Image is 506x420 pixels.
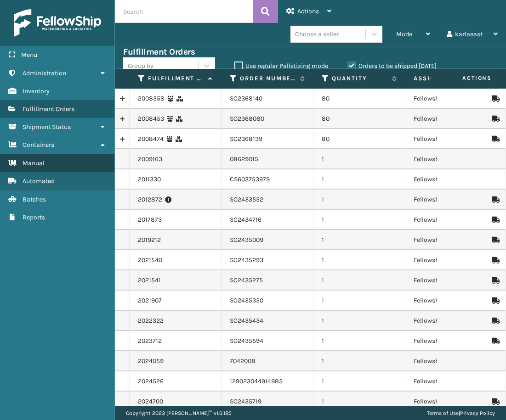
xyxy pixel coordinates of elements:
[313,371,405,392] td: 1
[222,129,313,149] td: SO2368139
[23,213,45,221] span: Reports
[347,62,437,70] label: Orders to be shipped [DATE]
[313,129,405,149] td: 80
[123,46,195,57] h3: Fulfillment Orders
[313,351,405,371] td: 1
[405,129,497,149] td: Fellowship - East
[313,392,405,412] td: 1
[460,410,495,416] a: Privacy Policy
[222,351,313,371] td: 7042008
[405,371,497,392] td: Fellowship - East
[138,175,161,184] a: 2011330
[313,250,405,270] td: 1
[222,230,313,250] td: SO2435009
[138,195,162,204] a: 2012872
[405,149,497,169] td: Fellowship - East
[23,69,66,77] span: Administration
[138,296,162,305] a: 2021907
[405,311,497,331] td: Fellowship - East
[313,89,405,109] td: 80
[313,331,405,351] td: 1
[222,190,313,210] td: SO2433552
[23,87,50,95] span: Inventory
[295,29,339,39] div: Choose a seller
[313,109,405,129] td: 80
[138,94,165,103] a: 2008358
[492,217,497,223] i: Mark as Shipped
[138,114,164,123] a: 2008453
[405,392,497,412] td: Fellowship - East
[138,155,162,164] a: 2009163
[492,257,497,263] i: Mark as Shipped
[222,210,313,230] td: SO2434716
[23,123,71,131] span: Shipment Status
[148,74,204,83] label: Fulfillment Order Id
[222,169,313,190] td: CS603753979
[234,62,328,70] label: Use regular Palletizing mode
[222,270,313,291] td: SO2435275
[138,397,163,406] a: 2024700
[427,410,459,416] a: Terms of Use
[222,331,313,351] td: SO2435594
[405,190,497,210] td: Fellowship - East
[222,371,313,392] td: 129023044914985
[23,159,45,167] span: Manual
[492,136,497,142] i: Mark as Shipped
[222,250,313,270] td: SO2435293
[405,169,497,190] td: Fellowship - East
[433,71,497,86] span: Actions
[405,89,497,109] td: Fellowship - East
[138,134,164,144] a: 2008474
[126,406,232,420] p: Copyright 2023 [PERSON_NAME]™ v 1.0.185
[23,141,54,149] span: Containers
[405,291,497,311] td: Fellowship - East
[492,196,497,203] i: Mark as Shipped
[405,351,497,371] td: Fellowship - East
[138,235,161,245] a: 2019212
[492,237,497,243] i: Mark as Shipped
[396,30,412,38] span: Mode
[313,149,405,169] td: 1
[222,109,313,129] td: SO2368080
[313,190,405,210] td: 1
[313,230,405,250] td: 1
[492,277,497,284] i: Mark as Shipped
[138,316,164,325] a: 2022322
[492,398,497,405] i: Mark as Shipped
[447,23,498,46] div: karlaeast
[222,89,313,109] td: SO2368140
[405,109,497,129] td: Fellowship - East
[222,392,313,412] td: SO2435719
[313,210,405,230] td: 1
[405,331,497,351] td: Fellowship - East
[414,74,479,83] label: Assigned Warehouse
[313,311,405,331] td: 1
[138,357,164,366] a: 2024059
[492,297,497,304] i: Mark as Shipped
[297,7,319,15] span: Actions
[332,74,387,83] label: Quantity
[23,177,55,185] span: Automated
[23,105,74,113] span: Fulfillment Orders
[23,196,46,203] span: Batches
[138,256,162,265] a: 2021540
[313,169,405,190] td: 1
[313,291,405,311] td: 1
[128,61,154,71] div: Group by
[492,318,497,324] i: Mark as Shipped
[313,270,405,291] td: 1
[492,338,497,344] i: Mark as Shipped
[138,215,162,224] a: 2017873
[21,51,37,59] span: Menu
[222,149,313,169] td: 08629015
[240,74,296,83] label: Order Number
[222,291,313,311] td: SO2435350
[138,276,161,285] a: 2021541
[405,270,497,291] td: Fellowship - East
[222,311,313,331] td: SO2435434
[492,95,497,102] i: Mark as Shipped
[492,116,497,122] i: Mark as Shipped
[14,9,101,37] img: logo
[405,230,497,250] td: Fellowship - East
[427,406,495,420] div: |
